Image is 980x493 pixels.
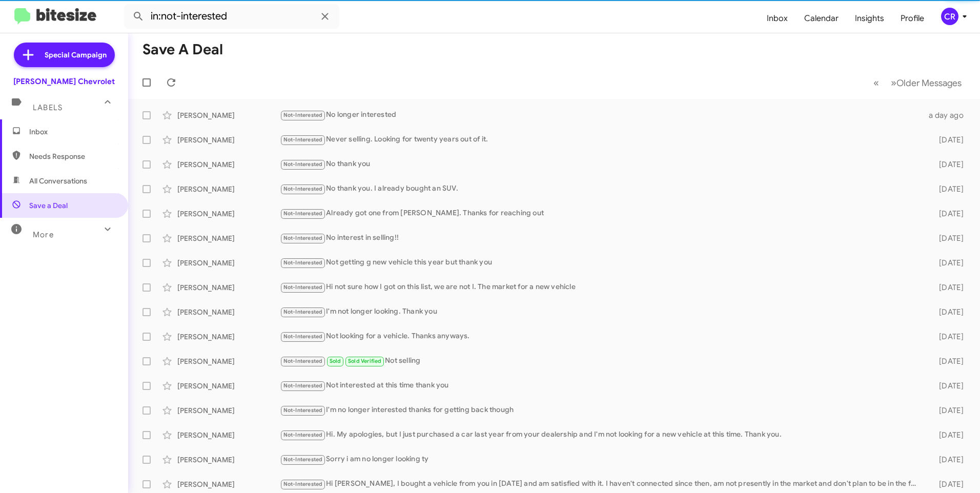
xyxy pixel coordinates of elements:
[923,430,972,440] div: [DATE]
[896,77,962,89] span: Older Messages
[14,43,115,67] a: Special Campaign
[892,4,932,33] a: Profile
[885,72,968,93] button: Next
[923,479,972,489] div: [DATE]
[847,4,892,33] a: Insights
[177,233,280,243] div: [PERSON_NAME]
[923,405,972,416] div: [DATE]
[283,407,323,414] span: Not-Interested
[873,76,879,89] span: «
[923,209,972,219] div: [DATE]
[280,306,923,318] div: I'm not longer looking. Thank you
[280,134,923,146] div: Never selling. Looking for twenty years out of it.
[29,151,116,161] span: Needs Response
[177,209,280,219] div: [PERSON_NAME]
[280,208,923,219] div: Already got one from [PERSON_NAME]. Thanks for reaching out
[283,456,323,463] span: Not-Interested
[283,481,323,487] span: Not-Interested
[177,381,280,391] div: [PERSON_NAME]
[280,429,923,441] div: Hi. My apologies, but I just purchased a car last year from your dealership and I'm not looking f...
[177,110,280,120] div: [PERSON_NAME]
[29,176,87,186] span: All Conversations
[177,356,280,366] div: [PERSON_NAME]
[33,103,63,112] span: Labels
[283,432,323,438] span: Not-Interested
[283,136,323,143] span: Not-Interested
[283,161,323,168] span: Not-Interested
[177,455,280,465] div: [PERSON_NAME]
[923,282,972,293] div: [DATE]
[759,4,796,33] a: Inbox
[283,259,323,266] span: Not-Interested
[177,258,280,268] div: [PERSON_NAME]
[177,184,280,194] div: [PERSON_NAME]
[280,380,923,392] div: Not interested at this time thank you
[932,8,969,25] button: CR
[796,4,847,33] a: Calendar
[867,72,885,93] button: Previous
[923,135,972,145] div: [DATE]
[280,478,923,490] div: Hi [PERSON_NAME], I bought a vehicle from you in [DATE] and am satisfied with it. I haven't conne...
[283,112,323,118] span: Not-Interested
[177,307,280,317] div: [PERSON_NAME]
[923,307,972,317] div: [DATE]
[283,284,323,291] span: Not-Interested
[177,159,280,170] div: [PERSON_NAME]
[923,455,972,465] div: [DATE]
[923,356,972,366] div: [DATE]
[283,210,323,217] span: Not-Interested
[280,454,923,465] div: Sorry i am no longer looking ty
[923,258,972,268] div: [DATE]
[124,4,339,29] input: Search
[283,358,323,364] span: Not-Interested
[177,430,280,440] div: [PERSON_NAME]
[280,355,923,367] div: Not selling
[280,257,923,269] div: Not getting g new vehicle this year but thank you
[177,405,280,416] div: [PERSON_NAME]
[280,109,923,121] div: No longer interested
[33,230,54,239] span: More
[923,110,972,120] div: a day ago
[177,479,280,489] div: [PERSON_NAME]
[283,333,323,340] span: Not-Interested
[177,282,280,293] div: [PERSON_NAME]
[923,184,972,194] div: [DATE]
[330,358,341,364] span: Sold
[348,358,382,364] span: Sold Verified
[45,50,107,60] span: Special Campaign
[142,42,223,58] h1: Save a Deal
[923,159,972,170] div: [DATE]
[280,281,923,293] div: Hi not sure how I got on this list, we are not I. The market for a new vehicle
[29,200,68,211] span: Save a Deal
[280,158,923,170] div: No thank you
[13,76,115,87] div: [PERSON_NAME] Chevrolet
[283,186,323,192] span: Not-Interested
[923,381,972,391] div: [DATE]
[923,332,972,342] div: [DATE]
[941,8,958,25] div: CR
[280,404,923,416] div: I'm no longer interested thanks for getting back though
[283,309,323,315] span: Not-Interested
[177,332,280,342] div: [PERSON_NAME]
[280,331,923,342] div: Not looking for a vehicle. Thanks anyways.
[283,382,323,389] span: Not-Interested
[280,183,923,195] div: No thank you. I already bought an SUV.
[280,232,923,244] div: No interest in selling!!
[923,233,972,243] div: [DATE]
[177,135,280,145] div: [PERSON_NAME]
[891,76,896,89] span: »
[868,72,968,93] nav: Page navigation example
[283,235,323,241] span: Not-Interested
[29,127,116,137] span: Inbox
